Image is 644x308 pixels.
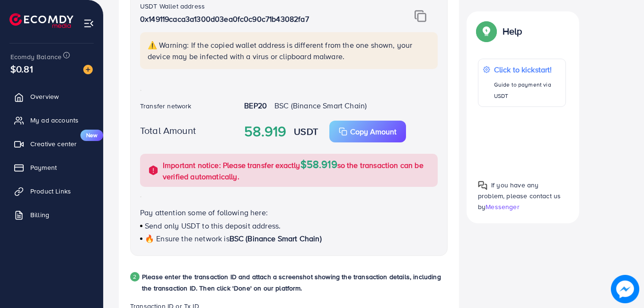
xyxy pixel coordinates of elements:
[30,115,79,125] span: My ad accounts
[140,101,192,111] label: Transfer network
[30,92,59,101] span: Overview
[140,1,205,11] label: USDT Wallet address
[485,202,519,211] span: Messenger
[148,165,159,176] img: alert
[140,220,438,231] p: Send only USDT to this deposit address.
[503,26,522,37] p: Help
[83,65,93,74] img: image
[30,210,49,220] span: Billing
[7,111,96,130] a: My ad accounts
[478,23,495,40] img: Popup guide
[613,277,636,300] img: image
[142,271,448,294] p: Please enter the transaction ID and attach a screenshot showing the transaction details, includin...
[7,134,96,153] a: Creative centerNew
[83,18,94,29] img: menu
[30,139,77,149] span: Creative center
[478,180,561,211] span: If you have any problem, please contact us by
[7,182,96,201] a: Product Links
[130,272,140,282] div: 2
[494,79,561,102] p: Guide to payment via USDT
[274,100,367,111] span: BSC (Binance Smart Chain)
[145,233,229,244] span: 🔥 Ensure the network is
[7,87,96,106] a: Overview
[7,158,96,177] a: Payment
[7,205,96,224] a: Billing
[163,158,432,182] p: Important notice: Please transfer exactly so the transaction can be verified automatically.
[30,163,57,172] span: Payment
[140,207,438,218] p: Pay attention some of following here:
[80,130,103,141] span: New
[300,157,337,171] span: $58.919
[30,186,71,196] span: Product Links
[244,100,267,111] strong: BEP20
[10,52,62,62] span: Ecomdy Balance
[9,13,73,28] img: logo
[140,13,386,25] p: 0x149119caca3a1300d03ea0fc0c90c71b43082fa7
[229,233,322,244] span: BSC (Binance Smart Chain)
[294,124,318,138] strong: USDT
[415,10,426,22] img: img
[10,62,33,76] span: $0.81
[140,123,196,137] label: Total Amount
[329,121,406,142] button: Copy Amount
[494,64,561,75] p: Click to kickstart!
[478,180,487,190] img: Popup guide
[148,39,432,62] p: ⚠️ Warning: If the copied wallet address is different from the one shown, your device may be infe...
[244,121,286,142] strong: 58.919
[350,126,397,137] p: Copy Amount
